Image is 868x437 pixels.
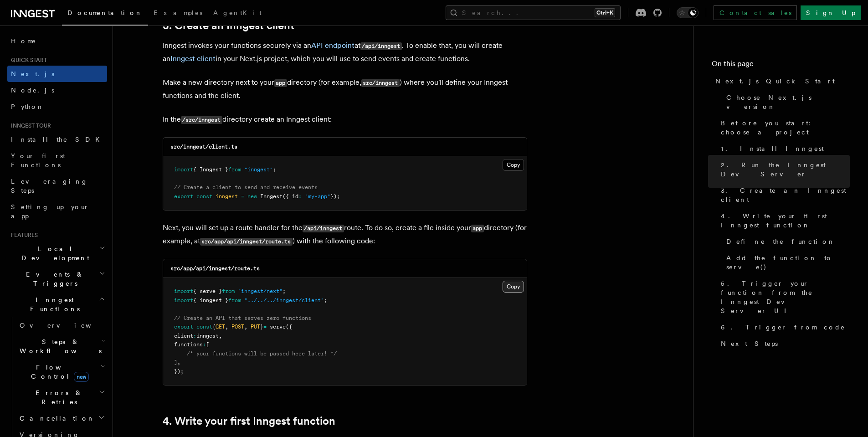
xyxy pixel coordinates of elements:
[801,5,861,20] a: Sign Up
[174,368,184,375] span: });
[241,193,244,200] span: =
[7,270,99,288] span: Events & Triggers
[251,324,260,330] span: PUT
[181,116,222,124] code: /src/inngest
[216,193,238,200] span: inngest
[244,297,324,303] span: "../../../inngest/client"
[595,8,615,17] kbd: Ctrl+K
[11,203,89,220] span: Setting up your app
[305,193,330,200] span: "my-app"
[717,140,850,157] a: 1. Install Inngest
[163,221,527,248] p: Next, you will set up a route handler for the route. To do so, create a file inside your director...
[715,77,835,86] span: Next.js Quick Start
[11,87,54,94] span: Node.js
[260,193,282,200] span: Inngest
[503,159,524,171] button: Copy
[717,275,850,319] a: 5. Trigger your function from the Inngest Dev Server UI
[717,182,850,208] a: 3. Create an Inngest client
[193,166,228,173] span: { Inngest }
[203,341,206,348] span: :
[216,324,225,330] span: GET
[247,193,257,200] span: new
[16,385,107,410] button: Errors & Retries
[677,7,699,18] button: Toggle dark mode
[170,144,237,150] code: src/inngest/client.ts
[721,186,850,204] span: 3. Create an Inngest client
[712,58,850,73] h4: On this page
[717,335,850,352] a: Next Steps
[62,3,148,26] a: Documentation
[16,334,107,359] button: Steps & Workflows
[7,82,107,98] a: Node.js
[174,341,203,348] span: functions
[177,359,180,365] span: ,
[298,193,302,200] span: :
[212,324,216,330] span: {
[225,324,228,330] span: ,
[361,79,400,87] code: src/inngest
[163,39,527,65] p: Inngest invokes your functions securely via an at . To enable that, you will create an in your Ne...
[712,73,850,89] a: Next.js Quick Start
[721,211,850,230] span: 4. Write your first Inngest function
[503,281,524,293] button: Copy
[174,193,193,200] span: export
[471,225,484,232] code: app
[273,166,276,173] span: ;
[174,166,193,173] span: import
[726,253,850,272] span: Add the function to serve()
[16,363,100,381] span: Flow Control
[170,265,260,272] code: src/app/api/inngest/route.ts
[723,233,850,250] a: Define the function
[238,288,282,294] span: "inngest/next"
[311,41,354,50] a: API endpoint
[11,70,54,77] span: Next.js
[148,3,208,25] a: Examples
[721,118,850,137] span: Before you start: choose a project
[11,152,65,169] span: Your first Functions
[213,9,262,16] span: AgentKit
[11,36,36,46] span: Home
[721,279,850,315] span: 5. Trigger your function from the Inngest Dev Server UI
[721,144,824,153] span: 1. Install Inngest
[7,122,51,129] span: Inngest tour
[723,89,850,115] a: Choose Next.js version
[174,297,193,303] span: import
[7,199,107,224] a: Setting up your app
[303,225,344,232] code: /api/inngest
[7,173,107,199] a: Leveraging Steps
[174,324,193,330] span: export
[282,193,298,200] span: ({ id
[231,324,244,330] span: POST
[717,157,850,182] a: 2. Run the Inngest Dev Server
[193,288,222,294] span: { serve }
[67,9,143,16] span: Documentation
[726,93,850,111] span: Choose Next.js version
[174,333,193,339] span: client
[193,297,228,303] span: { inngest }
[7,148,107,173] a: Your first Functions
[7,57,47,64] span: Quick start
[324,297,327,303] span: ;
[721,339,778,348] span: Next Steps
[721,323,845,332] span: 6. Trigger from code
[174,184,318,190] span: // Create a client to send and receive events
[7,131,107,148] a: Install the SDK
[7,66,107,82] a: Next.js
[228,297,241,303] span: from
[11,136,105,143] span: Install the SDK
[174,315,311,321] span: // Create an API that serves zero functions
[16,359,107,385] button: Flow Controlnew
[244,166,273,173] span: "inngest"
[74,372,89,382] span: new
[7,295,98,314] span: Inngest Functions
[193,333,196,339] span: :
[446,5,621,20] button: Search...Ctrl+K
[270,324,286,330] span: serve
[200,238,293,246] code: src/app/api/inngest/route.ts
[154,9,202,16] span: Examples
[726,237,835,246] span: Define the function
[7,241,107,266] button: Local Development
[7,266,107,292] button: Events & Triggers
[20,322,113,329] span: Overview
[330,193,340,200] span: });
